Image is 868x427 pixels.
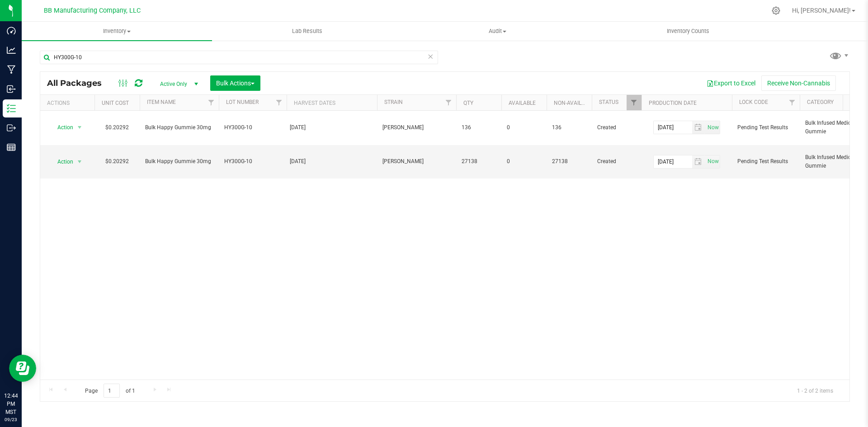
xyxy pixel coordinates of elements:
inline-svg: Inbound [7,84,16,94]
p: 09/23 [4,416,18,423]
span: Action [49,121,74,134]
button: Export to Excel [701,75,761,91]
span: Hi, [PERSON_NAME]! [792,7,851,14]
span: Set Current date [705,121,721,134]
span: Inventory [22,27,212,35]
span: Created [597,157,636,166]
span: Bulk Happy Gummie 30mg [145,157,213,166]
span: [PERSON_NAME] [382,157,451,166]
a: Item Name [147,99,176,105]
span: Lab Results [280,27,335,35]
button: Bulk Actions [210,75,260,91]
a: Inventory [22,22,212,41]
inline-svg: Analytics [7,46,16,55]
input: 1 [104,384,120,398]
a: Qty [463,100,473,106]
td: $0.20292 [94,145,140,179]
span: select [74,121,85,134]
p: 12:44 PM MST [4,392,18,416]
button: Receive Non-Cannabis [761,75,836,91]
th: Harvest Dates [287,95,377,111]
span: Pending Test Results [737,157,794,166]
a: Filter [627,95,642,110]
a: Lock Code [739,99,768,105]
span: select [705,121,720,134]
span: Set Current date [705,155,721,168]
span: Pending Test Results [737,123,794,132]
a: Status [599,99,618,105]
span: Audit [403,27,592,35]
span: 136 [462,123,496,132]
a: Filter [204,95,219,110]
span: select [692,155,705,168]
iframe: Resource center [9,355,36,382]
span: select [74,155,85,168]
span: Created [597,123,636,132]
a: Filter [441,95,456,110]
input: Search Package ID, Item Name, SKU, Lot or Part Number... [40,51,438,64]
span: HY300G-10 [224,123,281,132]
a: Audit [402,22,593,41]
a: Strain [384,99,403,105]
a: Lot Number [226,99,259,105]
span: [PERSON_NAME] [382,123,451,132]
inline-svg: Outbound [7,123,16,132]
span: select [705,155,720,168]
a: Non-Available [554,100,594,106]
td: $0.20292 [94,111,140,145]
a: Filter [272,95,287,110]
span: All Packages [47,78,111,88]
div: Manage settings [770,6,782,15]
div: Value 1: 2024-11-19 [290,123,374,132]
span: select [692,121,705,134]
inline-svg: Dashboard [7,26,16,35]
span: 0 [507,157,541,166]
span: 136 [552,123,586,132]
a: Available [509,100,536,106]
inline-svg: Manufacturing [7,65,16,74]
span: 1 - 2 of 2 items [790,384,840,397]
a: Lab Results [212,22,402,41]
span: 27138 [552,157,586,166]
span: 0 [507,123,541,132]
a: Category [807,99,834,105]
span: 27138 [462,157,496,166]
span: Bulk Actions [216,80,255,87]
inline-svg: Reports [7,143,16,152]
a: Filter [785,95,800,110]
span: HY300G-10 [224,157,281,166]
a: Production Date [649,100,697,106]
span: Clear [427,51,434,62]
span: Page of 1 [77,384,142,398]
span: BB Manufacturing Company, LLC [44,7,141,14]
inline-svg: Inventory [7,104,16,113]
span: Bulk Happy Gummie 30mg [145,123,213,132]
a: Inventory Counts [593,22,783,41]
span: Action [49,155,74,168]
span: Inventory Counts [655,27,722,35]
div: Value 1: 2024-11-19 [290,157,374,166]
div: Actions [47,100,91,106]
a: Unit Cost [102,100,129,106]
